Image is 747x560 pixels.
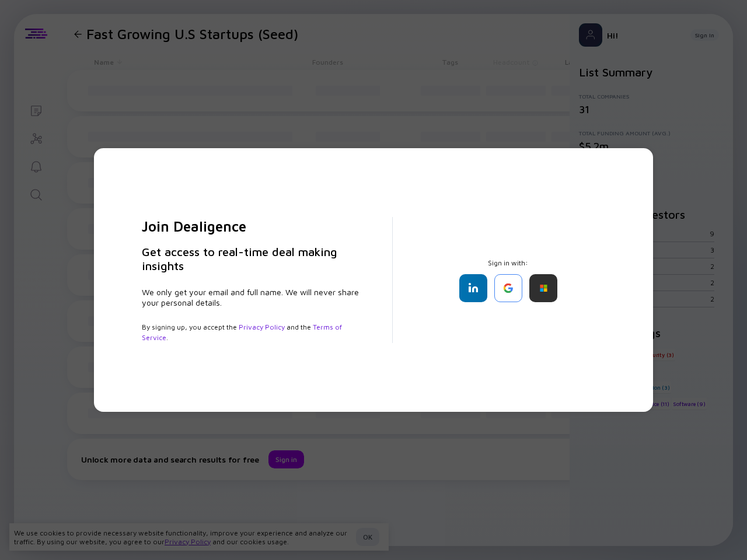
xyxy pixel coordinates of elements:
a: Privacy Policy [239,323,285,331]
div: We only get your email and full name. We will never share your personal details. [142,287,364,308]
h2: Join Dealigence [142,217,364,236]
div: Sign in with: [421,258,596,302]
h3: Get access to real-time deal making insights [142,245,364,273]
div: By signing up, you accept the and the . [142,322,364,343]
